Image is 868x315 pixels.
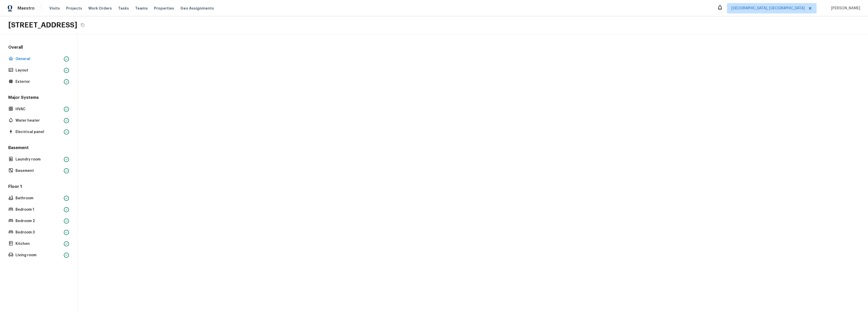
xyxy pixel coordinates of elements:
[16,230,62,235] p: Bedroom 3
[16,79,62,84] p: Exterior
[16,168,62,173] p: Basement
[79,22,86,28] button: Copy Address
[88,6,112,11] span: Work Orders
[829,6,860,11] span: [PERSON_NAME]
[7,45,70,51] h5: Overall
[154,6,174,11] span: Properties
[118,6,129,10] span: Tasks
[16,241,62,246] p: Kitchen
[16,107,62,112] p: HVAC
[7,184,70,191] h5: Floor 1
[7,95,70,101] h5: Major Systems
[49,6,60,11] span: Visits
[16,253,62,258] p: Living room
[8,20,77,30] h2: [STREET_ADDRESS]
[16,68,62,73] p: Layout
[16,218,62,224] p: Bedroom 2
[66,6,82,11] span: Projects
[18,6,35,11] span: Maestro
[135,6,148,11] span: Teams
[16,196,62,201] p: Bathroom
[16,207,62,212] p: Bedroom 1
[180,6,214,11] span: Geo Assignments
[16,56,62,62] p: General
[16,157,62,162] p: Laundry room
[7,145,70,152] h5: Basement
[16,118,62,123] p: Water heater
[16,129,62,135] p: Electrical panel
[731,6,805,11] span: [GEOGRAPHIC_DATA], [GEOGRAPHIC_DATA]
